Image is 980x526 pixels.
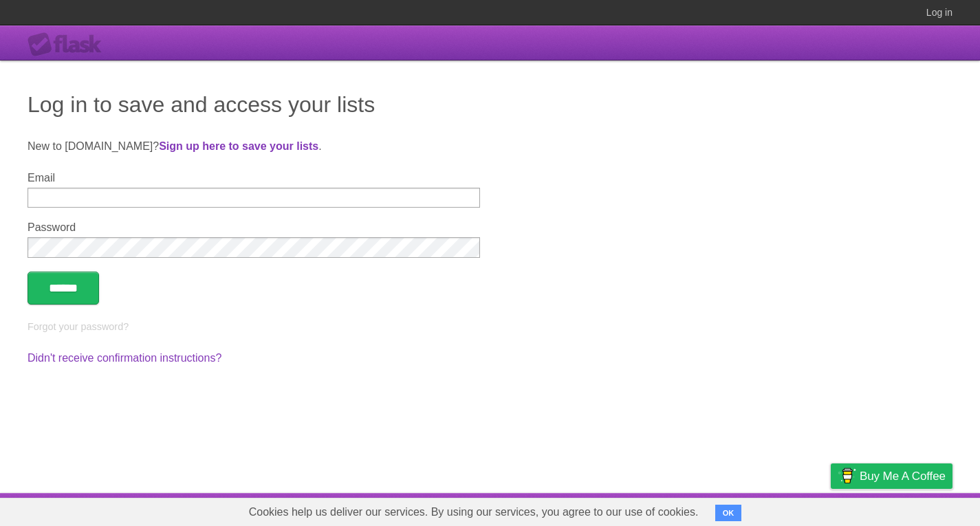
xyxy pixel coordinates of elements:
[813,496,849,523] a: Privacy
[28,88,952,121] h1: Log in to save and access your lists
[866,496,952,523] a: Suggest a feature
[28,172,480,184] label: Email
[831,463,952,489] a: Buy me a coffee
[648,496,677,523] a: About
[715,505,742,521] button: OK
[28,32,110,57] div: Flask
[860,464,946,488] span: Buy me a coffee
[28,352,221,364] a: Didn't receive confirmation instructions?
[838,464,856,487] img: Buy me a coffee
[28,138,952,155] p: New to [DOMAIN_NAME]? .
[766,496,796,523] a: Terms
[28,321,129,332] a: Forgot your password?
[693,496,749,523] a: Developers
[159,140,318,152] a: Sign up here to save your lists
[235,498,712,526] span: Cookies help us deliver our services. By using our services, you agree to our use of cookies.
[28,221,480,234] label: Password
